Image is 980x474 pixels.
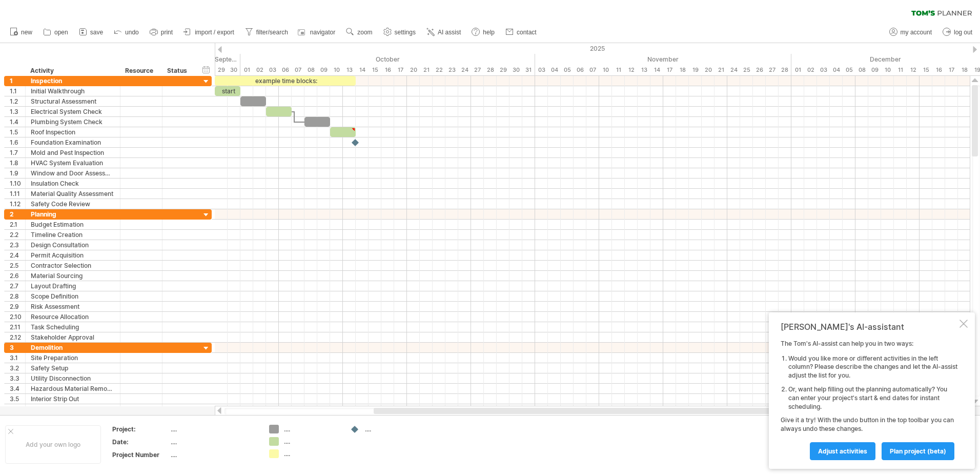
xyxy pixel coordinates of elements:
[112,438,169,446] div: Date:
[503,26,540,39] a: contact
[10,332,25,342] div: 2.12
[240,65,253,75] div: Wednesday, 1 October 2025
[10,117,25,127] div: 1.4
[112,450,169,459] div: Project Number
[40,26,71,39] a: open
[242,26,291,39] a: filter/search
[310,29,335,36] span: navigator
[7,26,35,39] a: new
[420,65,433,75] div: Tuesday, 21 October 2025
[292,65,304,75] div: Tuesday, 7 October 2025
[469,26,498,39] a: help
[31,86,115,96] div: Initial Walkthrough
[945,65,958,75] div: Wednesday, 17 December 2025
[317,65,330,75] div: Thursday, 9 October 2025
[31,168,115,178] div: Window and Door Assessment
[781,340,957,460] div: The Tom's AI-assist can help you in two ways: Give it a try! With the undo button in the top tool...
[90,29,103,36] span: save
[676,65,689,75] div: Tuesday, 18 November 2025
[907,65,920,75] div: Friday, 12 December 2025
[10,107,25,116] div: 1.3
[901,29,932,36] span: my account
[31,363,115,373] div: Safety Setup
[215,76,356,86] div: example time blocks:
[791,65,804,75] div: Monday, 1 December 2025
[868,65,881,75] div: Tuesday, 9 December 2025
[10,384,25,393] div: 3.4
[932,65,945,75] div: Tuesday, 16 December 2025
[714,65,727,75] div: Friday, 21 November 2025
[650,65,663,75] div: Friday, 14 November 2025
[330,65,343,75] div: Friday, 10 October 2025
[147,26,176,39] a: print
[21,29,32,36] span: new
[31,281,115,291] div: Layout Drafting
[284,449,340,458] div: ....
[31,230,115,240] div: Timeline Creation
[266,65,279,75] div: Friday, 3 October 2025
[817,65,830,75] div: Wednesday, 3 December 2025
[381,65,394,75] div: Thursday, 16 October 2025
[781,322,957,332] div: [PERSON_NAME]'s AI-assistant
[10,199,25,209] div: 1.12
[161,29,173,36] span: print
[31,240,115,250] div: Design Consultation
[10,322,25,332] div: 2.11
[31,250,115,260] div: Permit Acquisition
[10,394,25,404] div: 3.5
[471,65,484,75] div: Monday, 27 October 2025
[894,65,907,75] div: Thursday, 11 December 2025
[171,425,257,433] div: ....
[779,65,791,75] div: Friday, 28 November 2025
[788,385,957,411] li: Or, want help filling out the planning automatically? You can enter your project's start & end da...
[890,447,946,455] span: plan project (beta)
[445,65,458,75] div: Thursday, 23 October 2025
[727,65,740,75] div: Monday, 24 November 2025
[31,127,115,137] div: Roof Inspection
[702,65,714,75] div: Thursday, 20 November 2025
[882,442,954,460] a: plan project (beta)
[31,137,115,147] div: Foundation Examination
[920,65,932,75] div: Monday, 15 December 2025
[10,148,25,157] div: 1.7
[10,96,25,106] div: 1.2
[112,425,169,433] div: Project:
[517,29,537,36] span: contact
[356,65,369,75] div: Tuesday, 14 October 2025
[284,425,340,433] div: ....
[10,137,25,147] div: 1.6
[663,65,676,75] div: Monday, 17 November 2025
[753,65,766,75] div: Wednesday, 26 November 2025
[10,312,25,322] div: 2.10
[195,29,234,36] span: import / export
[31,332,115,342] div: Stakeholder Approval
[171,450,257,459] div: ....
[483,29,495,36] span: help
[535,54,791,65] div: November 2025
[535,65,548,75] div: Monday, 3 November 2025
[31,322,115,332] div: Task Scheduling
[253,65,266,75] div: Thursday, 2 October 2025
[381,26,419,39] a: settings
[10,158,25,168] div: 1.8
[522,65,535,75] div: Friday, 31 October 2025
[31,271,115,281] div: Material Sourcing
[31,394,115,404] div: Interior Strip Out
[10,291,25,301] div: 2.8
[10,168,25,178] div: 1.9
[171,438,257,446] div: ....
[256,29,288,36] span: filter/search
[54,29,68,36] span: open
[343,65,356,75] div: Monday, 13 October 2025
[10,76,25,86] div: 1
[215,65,228,75] div: Monday, 29 September 2025
[5,425,101,464] div: Add your own logo
[10,86,25,96] div: 1.1
[830,65,843,75] div: Thursday, 4 December 2025
[561,65,574,75] div: Wednesday, 5 November 2025
[424,26,464,39] a: AI assist
[10,271,25,281] div: 2.6
[612,65,625,75] div: Tuesday, 11 November 2025
[10,230,25,240] div: 2.2
[125,29,139,36] span: undo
